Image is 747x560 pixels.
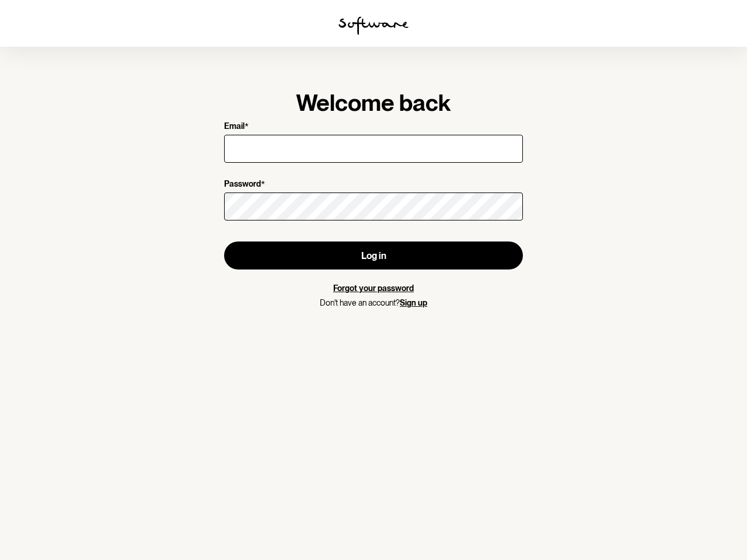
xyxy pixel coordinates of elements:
a: Sign up [400,298,427,307]
p: Password [224,179,261,190]
p: Email [224,121,245,132]
p: Don't have an account? [224,298,523,308]
button: Log in [224,242,523,269]
a: Forgot your password [333,283,414,293]
img: software logo [338,16,409,35]
h1: Welcome back [224,89,523,117]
